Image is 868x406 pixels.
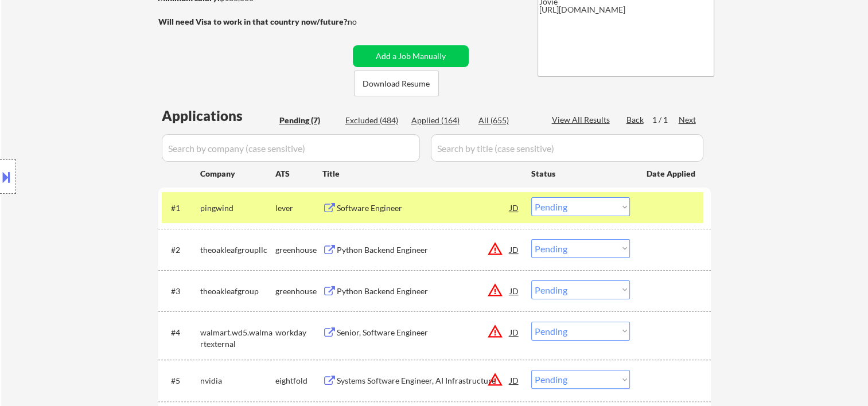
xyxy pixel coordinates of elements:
div: Excluded (484) [345,115,403,126]
div: Pending (7) [279,115,337,126]
div: ATS [275,168,322,179]
div: #3 [171,286,191,297]
div: walmart.wd5.walmartexternal [200,327,275,349]
div: Software Engineer [337,202,510,214]
div: JD [509,239,520,260]
div: Applied (164) [411,115,469,126]
button: warning_amber [487,241,503,257]
div: #5 [171,375,191,387]
div: nvidia [200,375,275,387]
div: theoakleafgroupllc [200,244,275,256]
div: no [348,16,380,28]
div: Python Backend Engineer [337,286,510,297]
input: Search by title (case sensitive) [431,134,703,162]
input: Search by company (case sensitive) [162,134,420,162]
div: Python Backend Engineer [337,244,510,256]
div: lever [275,202,322,214]
div: Status [531,163,630,184]
div: Back [626,114,645,126]
button: Add a Job Manually [353,45,469,67]
div: theoakleafgroup [200,286,275,297]
button: Download Resume [354,71,439,96]
div: workday [275,327,322,338]
div: greenhouse [275,244,322,256]
div: JD [509,280,520,301]
div: Next [679,114,697,126]
div: #4 [171,327,191,338]
button: warning_amber [487,372,503,388]
div: JD [509,197,520,218]
div: Date Applied [647,168,697,179]
button: warning_amber [487,323,503,339]
div: greenhouse [275,286,322,297]
div: eightfold [275,375,322,387]
div: 1 / 1 [652,114,679,126]
div: Systems Software Engineer, AI Infrastructure [337,375,510,387]
div: View All Results [552,114,613,126]
button: warning_amber [487,282,503,298]
div: Title [322,168,520,179]
div: Company [200,168,275,179]
div: JD [509,370,520,391]
div: JD [509,322,520,342]
div: All (655) [478,115,536,126]
strong: Will need Visa to work in that country now/future?: [158,17,349,26]
div: Senior, Software Engineer [337,327,510,338]
div: pingwind [200,202,275,214]
div: Applications [162,109,275,123]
